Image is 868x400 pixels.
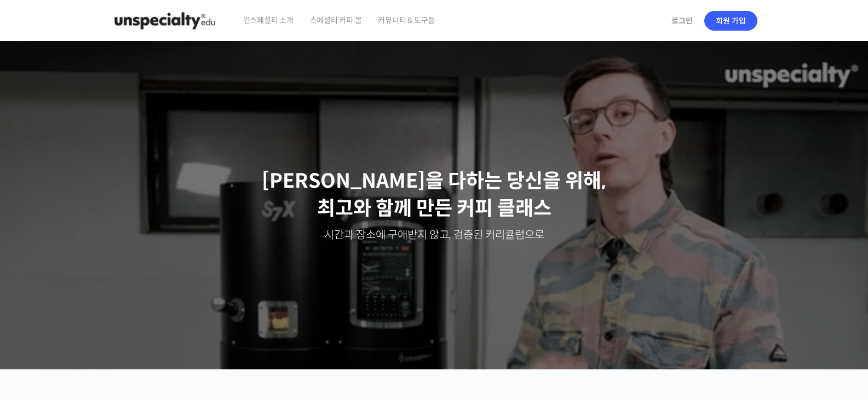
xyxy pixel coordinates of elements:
[35,339,41,347] span: 홈
[665,8,699,33] a: 로그인
[704,11,757,31] a: 회원 가입
[11,167,858,223] p: [PERSON_NAME]을 다하는 당신을 위해, 최고와 함께 만든 커피 클래스
[100,339,113,348] span: 대화
[141,322,210,350] a: 설정
[72,322,141,350] a: 대화
[169,339,182,347] span: 설정
[11,228,858,243] p: 시간과 장소에 구애받지 않고, 검증된 커리큘럼으로
[3,322,72,350] a: 홈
